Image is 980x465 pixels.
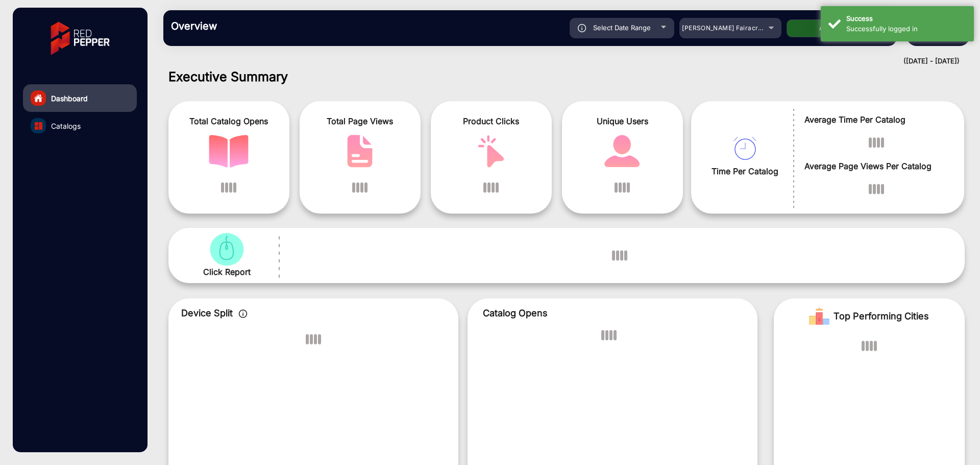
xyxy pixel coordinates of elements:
img: catalog [471,135,511,168]
span: [PERSON_NAME] Fairacre Farms [682,24,783,32]
img: catalog [602,135,642,168]
div: Success [846,14,966,24]
img: catalog [207,233,247,266]
span: Unique Users [570,115,675,127]
span: Select Date Range [593,24,651,32]
span: Device Split [181,308,233,318]
span: Top Performing Cities [834,306,929,327]
div: ([DATE] - [DATE]) [153,56,960,66]
a: Catalogs [23,112,137,139]
span: Catalogs [51,121,81,131]
span: Average Time Per Catalog [804,113,949,126]
h3: Overview [171,20,314,32]
button: Apply [787,19,868,37]
a: Dashboard [23,84,137,112]
img: home [34,94,43,103]
img: icon [239,310,248,318]
span: Average Page Views Per Catalog [804,160,949,172]
span: Click Report [203,266,251,278]
span: Total Page Views [307,115,413,127]
img: icon [578,24,586,32]
img: vmg-logo [43,13,117,64]
img: catalog [209,135,249,168]
span: Total Catalog Opens [176,115,282,127]
img: catalog [733,137,756,160]
div: Successfully logged in [846,24,966,34]
img: catalog [340,135,380,168]
img: Rank image [809,306,829,327]
h1: Executive Summary [168,69,965,84]
span: Product Clicks [438,115,544,127]
p: Catalog Opens [483,306,742,320]
img: catalog [35,122,42,130]
span: Dashboard [51,93,88,104]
